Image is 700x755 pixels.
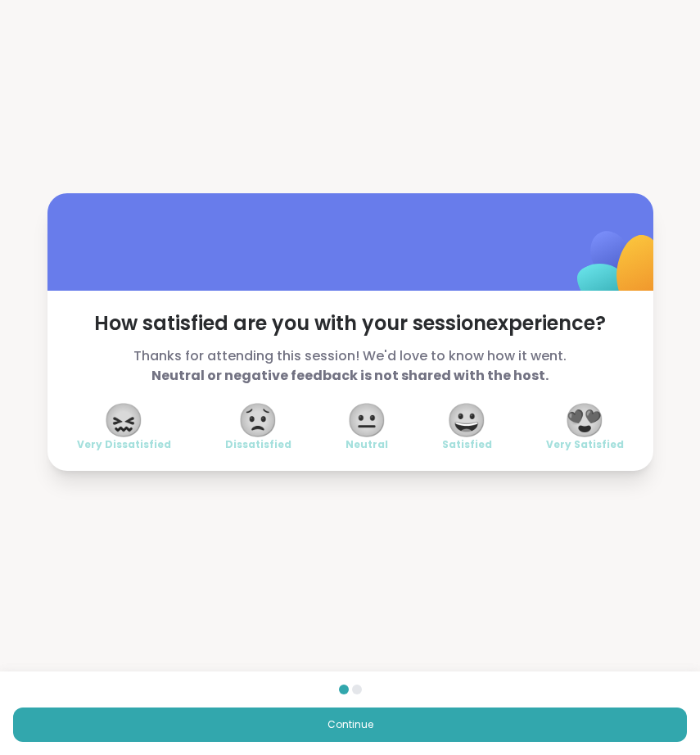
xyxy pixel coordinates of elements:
[346,405,387,435] span: 😐
[327,717,373,732] span: Continue
[13,708,687,742] button: Continue
[446,405,487,435] span: 😀
[77,346,624,386] span: Thanks for attending this session! We'd love to know how it went.
[345,438,388,451] span: Neutral
[442,438,492,451] span: Satisfied
[103,405,144,435] span: 😖
[151,366,549,385] b: Neutral or negative feedback is not shared with the host.
[237,405,278,435] span: 😟
[77,438,171,451] span: Very Dissatisfied
[564,405,605,435] span: 😍
[225,438,291,451] span: Dissatisfied
[77,310,624,337] span: How satisfied are you with your session experience?
[546,438,624,451] span: Very Satisfied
